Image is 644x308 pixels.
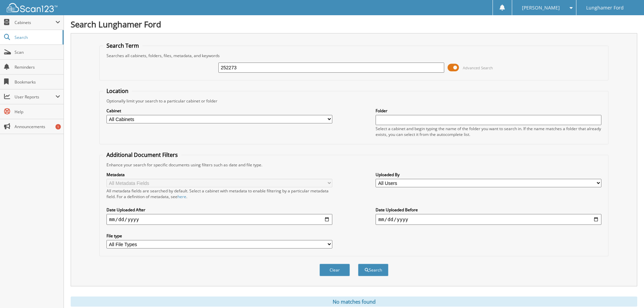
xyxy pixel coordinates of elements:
[106,214,332,225] input: start
[463,65,493,70] span: Advanced Search
[376,172,601,177] label: Uploaded By
[522,6,560,10] span: [PERSON_NAME]
[15,124,60,129] span: Announcements
[106,233,332,239] label: File type
[106,172,332,177] label: Metadata
[106,108,332,114] label: Cabinet
[103,151,181,159] legend: Additional Document Filters
[106,207,332,213] label: Date Uploaded After
[55,124,61,129] div: 1
[71,19,637,30] h1: Search Lunghamer Ford
[376,126,601,137] div: Select a cabinet and begin typing the name of the folder you want to search in. If the name match...
[71,297,637,307] div: No matches found
[177,194,186,199] a: here
[15,34,59,40] span: Search
[15,49,60,55] span: Scan
[103,42,142,49] legend: Search Term
[15,64,60,70] span: Reminders
[376,108,601,114] label: Folder
[103,98,605,104] div: Optionally limit your search to a particular cabinet or folder
[7,3,57,12] img: scan123-logo-white.svg
[15,79,60,85] span: Bookmarks
[106,188,332,199] div: All metadata fields are searched by default. Select a cabinet with metadata to enable filtering b...
[103,87,132,95] legend: Location
[103,162,605,168] div: Enhance your search for specific documents using filters such as date and file type.
[376,207,601,213] label: Date Uploaded Before
[319,264,350,276] button: Clear
[376,214,601,225] input: end
[15,20,55,25] span: Cabinets
[15,94,55,100] span: User Reports
[103,53,605,58] div: Searches all cabinets, folders, files, metadata, and keywords
[586,6,624,10] span: Lunghamer Ford
[358,264,388,276] button: Search
[15,109,60,115] span: Help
